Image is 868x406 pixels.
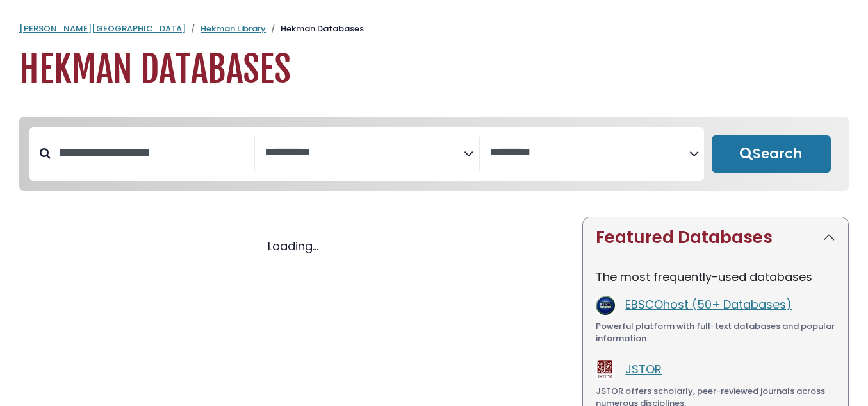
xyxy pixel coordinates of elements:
button: Featured Databases [583,217,848,258]
div: Loading... [19,237,567,255]
button: Submit for Search Results [712,135,831,173]
div: Powerful platform with full-text databases and popular information. [596,320,835,345]
nav: breadcrumb [19,22,849,35]
a: JSTOR [625,361,662,377]
a: [PERSON_NAME][GEOGRAPHIC_DATA] [19,22,186,35]
nav: Search filters [19,117,849,191]
a: EBSCOhost (50+ Databases) [625,296,792,312]
li: Hekman Databases [266,22,364,35]
p: The most frequently-used databases [596,268,835,285]
textarea: Search [490,146,689,160]
h1: Hekman Databases [19,48,849,91]
input: Search database by title or keyword [51,142,254,164]
a: Hekman Library [201,22,266,35]
textarea: Search [265,146,464,160]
